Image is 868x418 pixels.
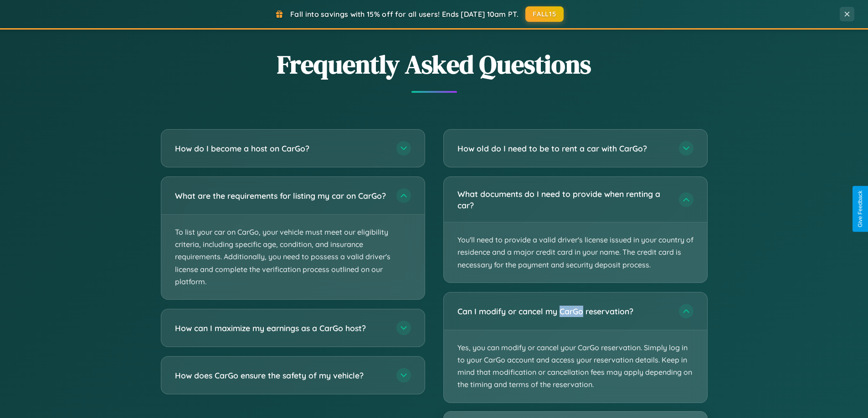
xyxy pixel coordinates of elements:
h3: Can I modify or cancel my CarGo reservation? [457,306,670,317]
p: To list your car on CarGo, your vehicle must meet our eligibility criteria, including specific ag... [161,215,425,299]
p: Yes, you can modify or cancel your CarGo reservation. Simply log in to your CarGo account and acc... [444,330,707,403]
button: FALL15 [525,6,564,22]
h2: Frequently Asked Questions [161,47,708,82]
p: You'll need to provide a valid driver's license issued in your country of residence and a major c... [444,222,707,282]
span: Fall into savings with 15% off for all users! Ends [DATE] 10am PT. [290,10,519,19]
h3: How old do I need to be to rent a car with CarGo? [457,143,670,154]
h3: How can I maximize my earnings as a CarGo host? [175,322,387,334]
div: Give Feedback [857,191,863,227]
h3: How does CarGo ensure the safety of my vehicle? [175,370,387,381]
h3: What documents do I need to provide when renting a car? [457,188,670,211]
h3: What are the requirements for listing my car on CarGo? [175,190,387,201]
h3: How do I become a host on CarGo? [175,143,387,154]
